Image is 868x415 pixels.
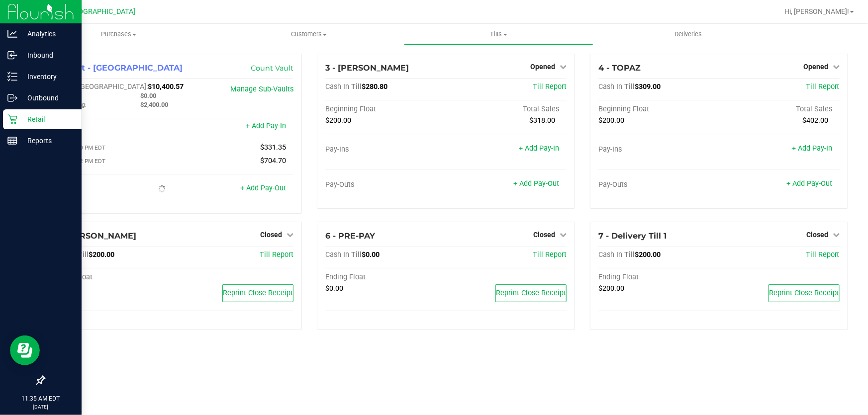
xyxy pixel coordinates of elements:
a: Till Report [806,83,840,91]
span: Purchases [24,30,214,39]
span: Hi, [PERSON_NAME]! [784,7,849,15]
span: Cash In Till [325,250,362,259]
span: $10,400.57 [148,83,184,91]
a: + Add Pay-In [519,144,559,153]
a: Manage Sub-Vaults [230,85,293,93]
a: Till Report [533,250,567,259]
span: Closed [806,231,828,239]
span: $200.00 [635,250,661,259]
a: + Add Pay-In [792,144,832,153]
inline-svg: Outbound [7,93,17,103]
p: Retail [17,113,77,125]
span: 6 - PRE-PAY [325,231,375,241]
a: Count Vault [251,64,293,73]
span: Opened [803,63,828,71]
p: 11:35 AM EDT [4,394,77,403]
span: Deliveries [662,30,716,39]
a: + Add Pay-Out [786,179,832,188]
div: Pay-Ins [598,145,719,154]
inline-svg: Inbound [7,50,17,60]
div: Beginning Float [325,105,446,114]
a: Customers [214,24,404,45]
div: Total Sales [446,105,566,114]
span: $318.00 [529,116,555,125]
span: Cash In Till [325,83,362,91]
a: Tills [404,24,594,45]
span: 4 - TOPAZ [598,63,641,73]
p: Outbound [17,92,77,104]
div: Pay-Outs [598,180,719,189]
button: Reprint Close Receipt [222,284,293,302]
div: Pay-Outs [52,185,173,194]
a: Till Report [260,250,293,259]
span: Reprint Close Receipt [496,289,566,297]
span: Cash In Till [598,83,635,91]
span: Cash In Till [598,250,635,259]
p: Analytics [17,28,77,40]
div: Ending Float [598,273,719,282]
span: $309.00 [635,83,661,91]
span: $0.00 [140,92,156,99]
span: 1 - Vault - [GEOGRAPHIC_DATA] [52,63,183,73]
span: $200.00 [598,116,624,125]
a: Purchases [24,24,214,45]
div: Beginning Float [598,105,719,114]
p: Reports [17,135,77,147]
a: + Add Pay-Out [513,179,559,188]
span: $2,400.00 [140,101,168,108]
button: Reprint Close Receipt [495,284,567,302]
span: 3 - [PERSON_NAME] [325,63,409,73]
div: Ending Float [325,273,446,282]
span: $200.00 [598,284,624,293]
span: 5 - [PERSON_NAME] [52,231,136,241]
span: Cash In [GEOGRAPHIC_DATA]: [52,83,148,91]
span: Reprint Close Receipt [769,289,839,297]
span: 7 - Delivery Till 1 [598,231,667,241]
span: $280.80 [362,83,387,91]
div: Ending Float [52,273,173,282]
span: $200.00 [89,250,114,259]
inline-svg: Inventory [7,72,17,82]
a: Deliveries [593,24,783,45]
p: Inbound [17,49,77,61]
p: Inventory [17,71,77,83]
button: Reprint Close Receipt [769,284,840,302]
span: Tills [404,30,593,39]
iframe: Resource center [10,335,40,365]
inline-svg: Analytics [7,29,17,39]
span: $402.00 [802,116,828,125]
span: $200.00 [325,116,351,125]
span: $0.00 [325,284,343,293]
span: Customers [214,30,403,39]
p: [DATE] [4,403,77,411]
span: $331.35 [260,143,286,152]
div: Pay-Outs [325,180,446,189]
span: Closed [260,231,282,239]
span: Closed [533,231,555,239]
inline-svg: Reports [7,136,17,146]
a: + Add Pay-Out [240,184,286,192]
a: Till Report [533,83,567,91]
div: Pay-Ins [325,145,446,154]
inline-svg: Retail [7,114,17,124]
span: $704.70 [260,157,286,165]
span: $0.00 [362,250,380,259]
div: Total Sales [719,105,839,114]
div: Pay-Ins [52,123,173,132]
span: [GEOGRAPHIC_DATA] [68,7,136,16]
a: + Add Pay-In [246,122,286,130]
span: Opened [530,63,555,71]
a: Till Report [806,250,840,259]
span: Reprint Close Receipt [223,289,293,297]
